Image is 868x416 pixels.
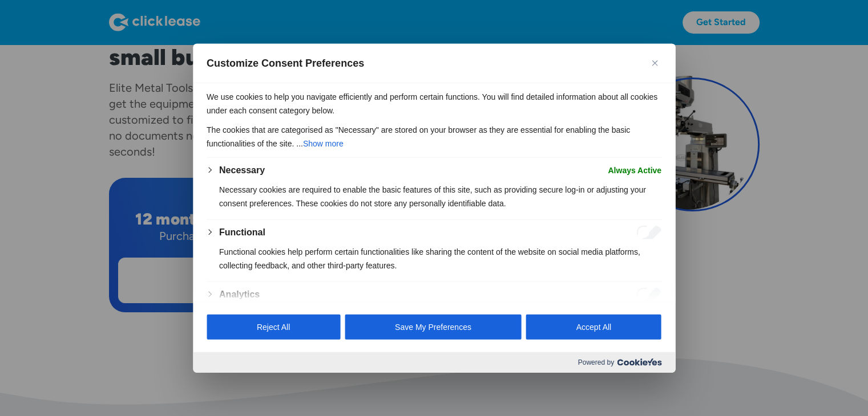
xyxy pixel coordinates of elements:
p: We use cookies to help you navigate efficiently and perform certain functions. You will find deta... [207,90,661,117]
p: The cookies that are categorised as "Necessary" are stored on your browser as they are essential ... [207,123,661,150]
button: Necessary [219,164,265,177]
img: Close [652,60,657,66]
p: Functional cookies help perform certain functionalities like sharing the content of the website o... [219,245,661,272]
div: Customize Consent Preferences [193,44,675,373]
p: Necessary cookies are required to enable the basic features of this site, such as providing secur... [219,183,661,210]
input: Enable Functional [636,226,661,239]
button: Save My Preferences [345,314,522,339]
img: Cookieyes logo [617,358,661,366]
div: Powered by [193,352,675,372]
button: Reject All [207,314,340,339]
span: Always Active [608,164,661,177]
span: Customize Consent Preferences [207,56,364,70]
button: Functional [219,226,265,239]
button: Show more [303,137,344,150]
button: Accept All [526,314,661,339]
button: Close [648,56,661,70]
